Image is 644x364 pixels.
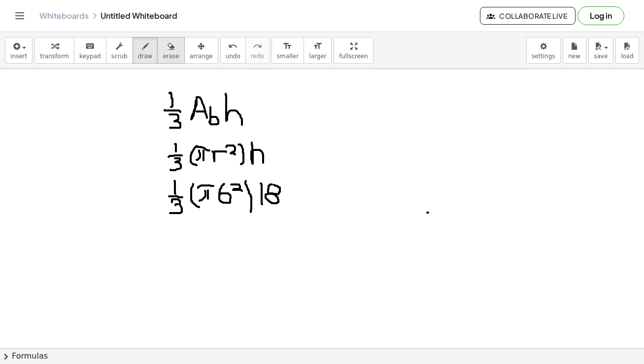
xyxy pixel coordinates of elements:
[568,53,580,60] span: new
[85,40,95,52] i: keyboard
[133,37,158,64] button: draw
[39,11,89,21] a: Whiteboards
[228,40,237,52] i: undo
[111,53,128,60] span: scrub
[106,37,133,64] button: scrub
[190,53,213,60] span: arrange
[594,53,608,60] span: save
[220,37,246,64] button: undoundo
[577,6,624,25] button: Log in
[12,8,28,24] button: Toggle navigation
[313,40,322,52] i: format_size
[251,53,264,60] span: redo
[184,37,218,64] button: arrange
[563,37,586,64] button: new
[309,53,326,60] span: larger
[79,53,101,60] span: keypad
[334,37,373,64] button: fullscreen
[226,53,240,60] span: undo
[304,37,332,64] button: format_sizelarger
[526,37,561,64] button: settings
[40,53,69,60] span: transform
[588,37,613,64] button: save
[621,53,634,60] span: load
[339,53,368,60] span: fullscreen
[163,53,179,60] span: erase
[480,7,576,25] button: Collaborate Live
[138,53,153,60] span: draw
[253,40,262,52] i: redo
[157,37,184,64] button: erase
[34,37,74,64] button: transform
[615,37,639,64] button: load
[245,37,270,64] button: redoredo
[277,53,299,60] span: smaller
[488,11,567,20] span: Collaborate Live
[10,53,27,60] span: insert
[74,37,106,64] button: keyboardkeypad
[5,37,33,64] button: insert
[271,37,304,64] button: format_sizesmaller
[532,53,555,60] span: settings
[283,40,292,52] i: format_size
